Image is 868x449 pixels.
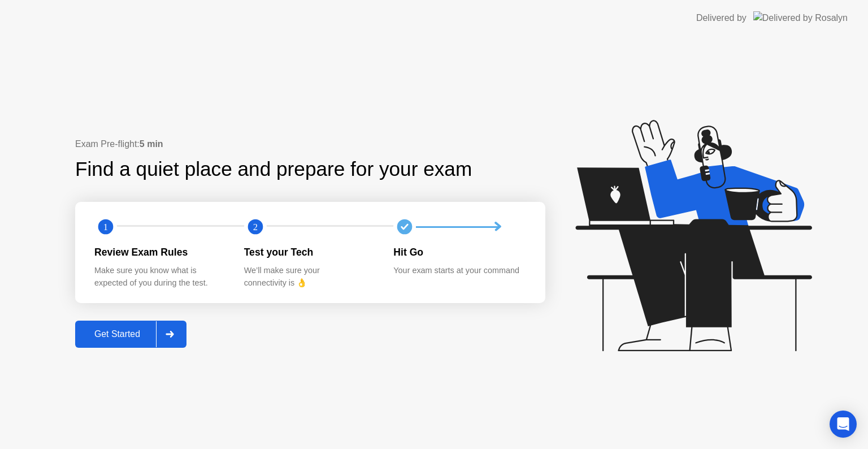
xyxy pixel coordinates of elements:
[696,11,747,25] div: Delivered by
[393,265,525,277] div: Your exam starts at your command
[753,11,848,24] img: Delivered by Rosalyn
[75,321,186,348] button: Get Started
[244,245,376,260] div: Test your Tech
[94,265,226,289] div: Make sure you know what is expected of you during the test.
[830,411,857,438] div: Open Intercom Messenger
[103,222,108,232] text: 1
[79,329,156,339] div: Get Started
[75,137,545,151] div: Exam Pre-flight:
[140,139,163,149] b: 5 min
[75,154,474,184] div: Find a quiet place and prepare for your exam
[253,222,258,232] text: 2
[244,265,376,289] div: We’ll make sure your connectivity is 👌
[393,245,525,260] div: Hit Go
[94,245,226,260] div: Review Exam Rules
